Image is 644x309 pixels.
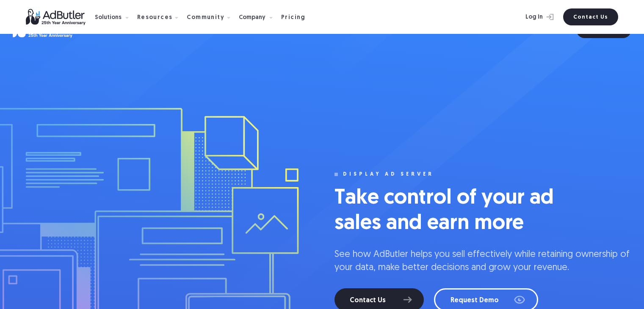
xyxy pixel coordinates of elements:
div: Community [187,15,224,21]
a: Log In [503,8,558,25]
p: See how AdButler helps you sell effectively while retaining ownership of your data, make better d... [334,248,630,275]
div: display ad server [343,171,434,177]
div: Pricing [281,15,306,21]
div: Company [239,15,265,21]
h1: Take control of your ad sales and earn more [334,186,589,237]
div: Resources [137,15,173,21]
a: Contact Us [563,8,618,25]
div: Solutions [95,15,122,21]
a: Pricing [281,13,312,21]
